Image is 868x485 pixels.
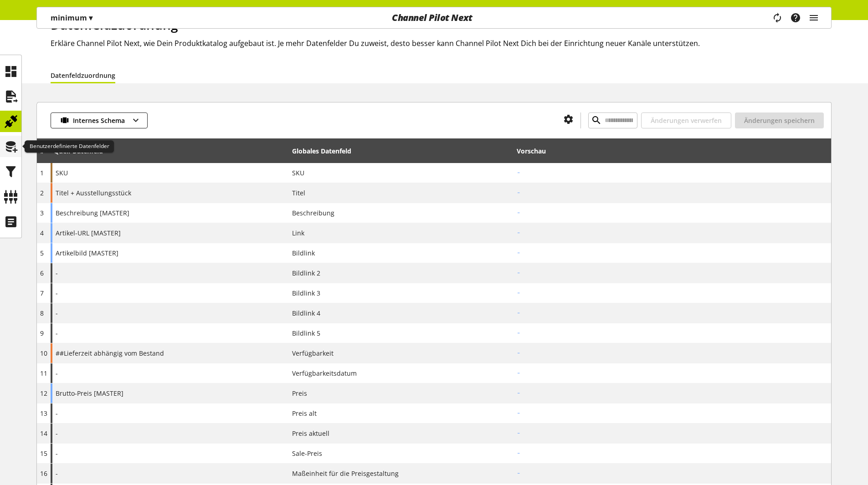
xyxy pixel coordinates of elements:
span: Verfügbarkeit [292,348,334,358]
img: 1869707a5a2b6c07298f74b45f9d27fa.svg [60,116,69,125]
h2: - [517,268,828,278]
span: SKU [292,168,304,178]
span: Änderungen verwerfen [651,116,722,125]
span: Verfügbarkeitsdatum [292,368,357,378]
span: Beschreibung [292,208,334,218]
span: - [56,328,58,338]
span: - [56,288,58,298]
span: 3 [40,209,44,217]
button: Änderungen verwerfen [641,112,731,128]
span: Sale-Preis [292,449,322,458]
span: ▾ [89,13,92,23]
span: Bildlink [292,248,315,258]
h2: - [517,348,828,358]
span: Artikelbild [MASTER] [56,248,118,258]
h2: Erkläre Channel Pilot Next, wie Dein Produktkatalog aufgebaut ist. Je mehr Datenfelder Du zuweist... [51,38,832,49]
span: Internes Schema [73,116,125,125]
span: Titel [292,188,305,198]
span: - [56,469,58,478]
span: 5 [40,249,44,257]
span: Preis [292,388,307,398]
nav: main navigation [36,7,832,29]
h2: - [517,408,828,418]
p: minimum [51,12,92,23]
span: 9 [40,329,44,337]
span: Preis alt [292,408,317,418]
span: Beschreibung [MASTER] [56,208,129,218]
h2: - [517,288,828,298]
h2: - [517,168,828,178]
span: Änderungen speichern [744,116,815,125]
h2: - [517,368,828,378]
h2: - [517,429,828,438]
h2: - [517,469,828,478]
a: Datenfeldzuordnung [51,71,115,80]
span: - [56,408,58,418]
h2: - [517,228,828,238]
span: 7 [40,289,44,297]
span: ##Lieferzeit abhängig vom Bestand [56,348,164,358]
span: 10 [40,349,47,357]
span: 1 [40,168,44,177]
button: Internes Schema [51,112,148,128]
span: Bildlink 5 [292,328,320,338]
span: - [56,429,58,438]
span: SKU [56,168,68,178]
h2: - [517,388,828,398]
span: 4 [40,229,44,237]
span: Bildlink 2 [292,268,320,278]
span: 15 [40,449,47,458]
span: 2 [40,189,44,197]
h2: - [517,308,828,318]
div: Benutzerdefinierte Datenfelder [25,140,114,153]
span: 11 [40,369,47,378]
h2: - [517,208,828,218]
span: 8 [40,309,44,317]
h2: - [517,188,828,198]
button: Änderungen speichern [735,112,824,128]
span: - [56,449,58,458]
span: - [56,368,58,378]
div: Globales Datenfeld [292,146,351,156]
span: Maßeinheit für die Preisgestaltung [292,469,399,478]
span: 13 [40,409,47,418]
span: # [40,147,44,155]
span: - [56,308,58,318]
span: Brutto-Preis [MASTER] [56,388,123,398]
span: 12 [40,389,47,398]
span: 6 [40,269,44,277]
div: Vorschau [517,146,546,156]
span: Titel + Ausstellungsstück [56,188,131,198]
span: Artikel-URL [MASTER] [56,228,121,238]
span: - [56,268,58,278]
h2: - [517,248,828,258]
span: 14 [40,429,47,438]
span: Bildlink 4 [292,308,320,318]
h2: - [517,328,828,338]
span: Bildlink 3 [292,288,320,298]
span: Link [292,228,304,238]
h2: - [517,449,828,458]
span: 16 [40,469,47,478]
span: Preis aktuell [292,429,329,438]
